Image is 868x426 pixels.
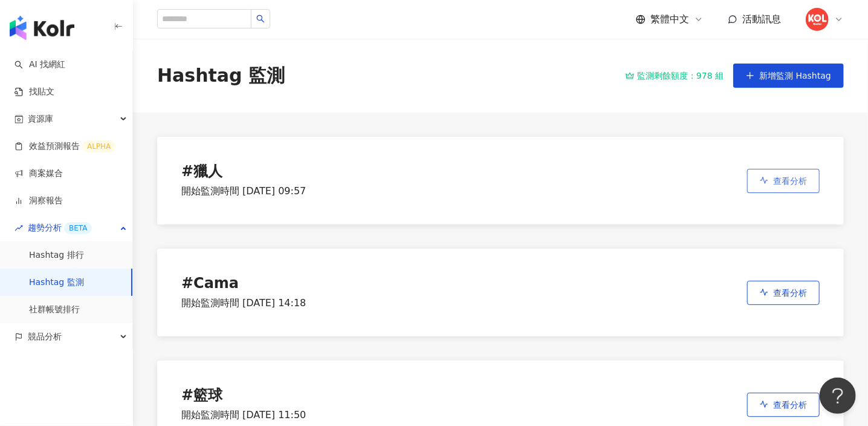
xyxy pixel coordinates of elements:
[29,304,80,316] a: 社群帳號排行
[773,400,807,410] span: 查看分析
[181,408,306,422] div: 開始監測時間 [DATE] 11:50
[746,71,754,80] span: plus
[747,281,820,305] button: 查看分析
[181,387,306,404] div: # 籃球
[29,277,84,289] a: Hashtag 監測
[759,71,831,80] span: 新增監測 Hashtag
[29,249,84,261] a: Hashtag 排行
[747,393,820,417] button: 查看分析
[15,168,63,180] a: 商案媒合
[28,105,53,133] span: 資源庫
[181,297,306,310] div: 開始監測時間 [DATE] 14:18
[742,13,781,25] span: 活動訊息
[10,16,74,40] img: logo
[15,224,23,232] span: rise
[181,185,306,198] div: 開始監測時間 [DATE] 09:57
[157,63,285,88] div: Hashtag 監測
[181,275,306,292] div: # Cama
[820,378,856,414] iframe: Help Scout Beacon - Open
[28,214,92,241] span: 趨勢分析
[181,163,306,180] div: # 獵人
[64,222,92,234] div: BETA
[15,86,54,98] a: 找貼文
[28,323,62,350] span: 競品分析
[773,176,807,186] span: 查看分析
[773,288,807,298] span: 查看分析
[15,195,63,207] a: 洞察報告
[650,13,689,26] span: 繁體中文
[747,169,820,193] button: 查看分析
[256,15,265,23] span: search
[806,8,829,31] img: KOLRadar_logo.jpeg
[15,59,65,71] a: searchAI 找網紅
[15,140,115,152] a: 效益預測報告ALPHA
[626,71,724,80] div: 監測剩餘額度：978 組
[733,64,844,88] button: 新增監測 Hashtag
